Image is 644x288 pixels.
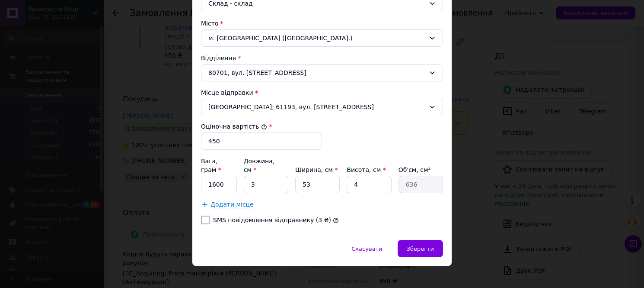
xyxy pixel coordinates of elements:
[208,103,425,111] span: [GEOGRAPHIC_DATA]; 61193, вул. [STREET_ADDRESS]
[399,165,443,174] div: Об'єм, см³
[201,158,221,173] label: Вага, грам
[201,88,443,97] div: Місце відправки
[201,64,443,81] div: 80701, вул. [STREET_ADDRESS]
[244,158,275,173] label: Довжина, см
[213,217,331,223] label: SMS повідомлення відправнику (3 ₴)
[201,123,267,130] label: Оціночна вартість
[210,201,254,208] span: Додати місце
[407,246,434,252] span: Зберегти
[201,19,443,28] div: Місто
[201,54,443,62] div: Відділення
[295,166,338,173] label: Ширина, см
[351,246,382,252] span: Скасувати
[347,166,386,173] label: Висота, см
[201,29,443,47] div: м. [GEOGRAPHIC_DATA] ([GEOGRAPHIC_DATA].)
